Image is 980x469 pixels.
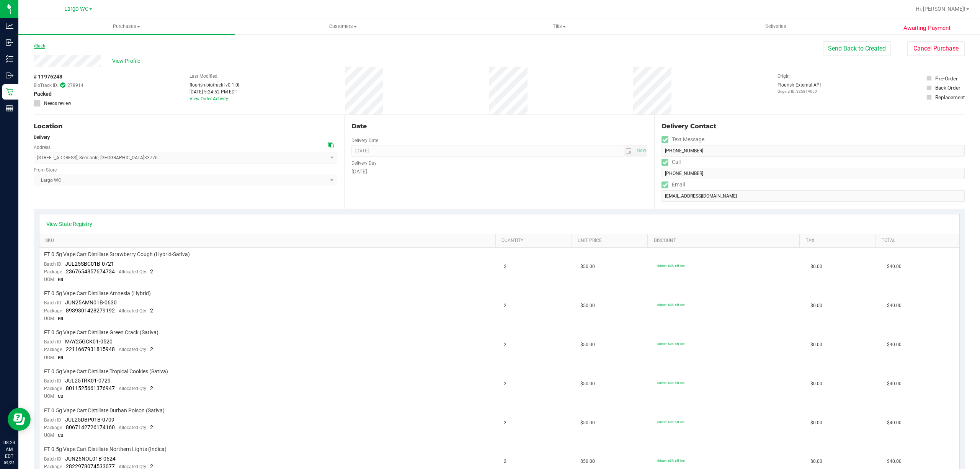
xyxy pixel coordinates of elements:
a: Customers [235,18,451,34]
span: Allocated Qty [119,386,146,391]
inline-svg: Inventory [6,55,13,63]
span: JUL25DBP01B-0709 [65,417,114,423]
a: Tax [806,238,873,244]
span: FT 0.5g Vape Cart Distillate Northern Lights (Indica) [44,446,167,453]
span: Batch ID [44,417,61,423]
span: Package [44,347,62,352]
span: $0.00 [810,302,822,309]
span: Batch ID [44,261,61,267]
inline-svg: Inbound [6,39,13,46]
label: Address [34,144,51,151]
span: UOM [44,394,54,399]
span: 2 [504,263,506,270]
span: Batch ID [44,378,61,384]
span: Batch ID [44,339,61,345]
span: # 11976248 [34,73,62,81]
span: 8011525661376947 [66,385,115,391]
span: FT 0.5g Vape Cart Distillate Tropical Cookies (Sativa) [44,368,168,375]
span: Largo WC [64,6,88,12]
label: Call [661,157,681,168]
label: Text Message [661,134,704,145]
button: Cancel Purchase [907,41,965,56]
span: $40.00 [887,419,902,427]
span: ea [58,354,64,360]
a: Deliveries [668,18,884,34]
span: UOM [44,355,54,360]
span: $50.00 [580,419,595,427]
span: 2 [150,346,153,352]
a: Discount [654,238,797,244]
a: View Order Activity [189,96,228,101]
label: Origin [777,73,790,80]
span: JUN25NOL01B-0624 [65,456,116,462]
div: flourish-biotrack [v0.1.0] [189,82,239,88]
span: 2 [150,424,153,430]
span: 278914 [67,82,83,89]
span: ea [58,393,64,399]
label: Delivery Day [351,160,377,167]
span: 2 [150,307,153,314]
a: View State Registry [46,220,92,228]
span: ea [58,432,64,438]
span: $50.00 [580,263,595,270]
span: Allocated Qty [119,425,146,430]
span: $50.00 [580,380,595,387]
span: Batch ID [44,300,61,306]
span: $0.00 [810,419,822,427]
span: 2211667931815948 [66,346,115,352]
inline-svg: Retail [6,88,13,96]
div: Delivery Contact [661,122,965,131]
span: Needs review [44,100,71,107]
a: Tills [451,18,667,34]
span: ea [58,276,64,282]
span: 2 [150,385,153,391]
span: In Sync [60,82,65,89]
span: View Profile [112,57,143,65]
span: $0.00 [810,263,822,270]
span: 2 [504,302,506,309]
a: Purchases [18,18,235,34]
span: UOM [44,433,54,438]
span: MAY25GCK01-0520 [65,338,113,345]
label: Last Modified [189,73,217,80]
div: Back Order [935,84,960,92]
span: Awaiting Payment [903,24,951,33]
span: 60cart: 60% off line [657,420,684,424]
span: Hi, [PERSON_NAME]! [916,6,965,12]
span: 60cart: 60% off line [657,381,684,385]
div: Copy address to clipboard [328,141,334,149]
a: SKU [45,238,493,244]
div: Location [34,122,337,131]
span: JUN25AMN01B-0630 [65,299,117,306]
span: 60cart: 60% off line [657,303,684,307]
span: 60cart: 60% off line [657,342,684,346]
span: $40.00 [887,458,902,465]
span: $0.00 [810,380,822,387]
span: $40.00 [887,302,902,309]
span: Batch ID [44,456,61,462]
span: 8939301428279192 [66,307,115,314]
inline-svg: Outbound [6,72,13,79]
div: Date [351,122,648,131]
a: Back [34,43,45,49]
span: Package [44,425,62,430]
span: JUL25TRK01-0729 [65,377,111,384]
button: Send Back to Created [823,41,891,56]
span: Allocated Qty [119,347,146,352]
span: Package [44,269,62,275]
p: 09/22 [3,460,15,466]
span: FT 0.5g Vape Cart Distillate Strawberry Cough (Hybrid-Sativa) [44,251,190,258]
span: 2367654857674734 [66,268,115,275]
p: Original ID: 325814050 [777,88,821,94]
span: BioTrack ID: [34,82,58,89]
span: 2 [504,458,506,465]
label: Email [661,179,685,190]
span: FT 0.5g Vape Cart Distillate Durban Poison (Sativa) [44,407,165,414]
span: FT 0.5g Vape Cart Distillate Green Crack (Sativa) [44,329,158,336]
span: 2 [504,380,506,387]
iframe: Resource center [8,408,31,431]
a: Quantity [501,238,568,244]
span: 60cart: 60% off line [657,264,684,268]
span: $0.00 [810,458,822,465]
span: 60cart: 60% off line [657,459,684,462]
